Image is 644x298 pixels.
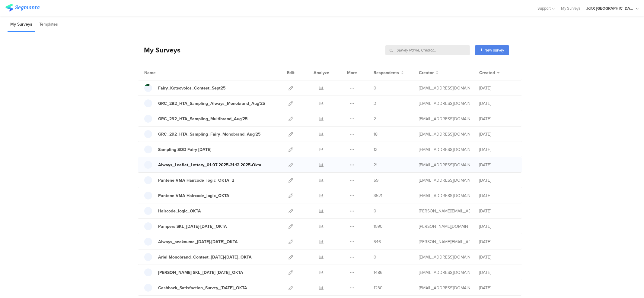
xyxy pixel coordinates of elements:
[374,177,378,184] span: 59
[144,161,261,169] a: Always_Leaflet_Lottery_01.07.2025-31.12.2025-Okta
[144,222,227,230] a: Pampers SKL_[DATE]-[DATE]_OKTA
[479,70,500,76] button: Created
[419,285,470,291] div: baroutis.db@pg.com
[158,254,252,260] div: Ariel Monobrand_Contest_01May25-31May25_OKTA
[419,100,470,107] div: gheorghe.a.4@pg.com
[374,85,376,91] span: 0
[479,193,515,199] div: [DATE]
[374,116,376,122] span: 2
[374,239,381,245] span: 346
[346,65,359,80] div: More
[144,253,252,261] a: Ariel Monobrand_Contest_[DATE]-[DATE]_OKTA
[158,239,238,245] div: Always_seakoume_03May25-30June25_OKTA
[419,193,470,199] div: baroutis.db@pg.com
[374,285,383,291] span: 1230
[479,285,515,291] div: [DATE]
[374,131,378,137] span: 18
[419,85,470,91] div: betbeder.mb@pg.com
[138,45,180,55] div: My Surveys
[479,162,515,168] div: [DATE]
[144,207,201,215] a: Haircode_logic_OKTA
[5,4,40,11] img: segmanta logo
[37,17,61,32] li: Templates
[479,116,515,122] div: [DATE]
[479,100,515,107] div: [DATE]
[419,177,470,184] div: baroutis.db@pg.com
[374,208,376,214] span: 0
[419,116,470,122] div: gheorghe.a.4@pg.com
[144,146,211,153] a: Sampling SOD Fairy [DATE]
[419,223,470,230] div: skora.es@pg.com
[419,162,470,168] div: betbeder.mb@pg.com
[158,116,248,122] div: GRC_292_HTA_Sampling_Multibrand_Aug'25
[144,176,234,184] a: Pantene VMA Haircode_logic_OKTA_2
[419,269,470,276] div: baroutis.db@pg.com
[479,146,515,153] div: [DATE]
[385,45,470,55] input: Survey Name, Creator...
[374,100,376,107] span: 3
[158,85,226,91] div: Fairy_Kotsovolos_Contest_Sept25
[479,177,515,184] div: [DATE]
[158,208,201,214] div: Haircode_logic_OKTA
[374,254,376,260] span: 0
[374,162,378,168] span: 21
[144,99,265,107] a: GRC_292_HTA_Sampling_Always_Monobrand_Aug'25
[374,146,378,153] span: 13
[144,192,229,199] a: Pantene VMA Haircode_logic_OKTA
[158,269,243,276] div: Gillette SKL_24April25-07May25_OKTA
[158,131,261,137] div: GRC_292_HTA_Sampling_Fairy_Monobrand_Aug'25
[144,70,180,76] div: Name
[419,146,470,153] div: gheorghe.a.4@pg.com
[144,115,248,123] a: GRC_292_HTA_Sampling_Multibrand_Aug'25
[538,5,551,11] span: Support
[419,131,470,137] div: gheorghe.a.4@pg.com
[479,85,515,91] div: [DATE]
[312,65,330,80] div: Analyze
[374,223,383,230] span: 1590
[158,285,247,291] div: Cashback_Satisfaction_Survey_07April25_OKTA
[479,208,515,214] div: [DATE]
[419,70,434,76] span: Creator
[419,254,470,260] div: baroutis.db@pg.com
[419,208,470,214] div: arvanitis.a@pg.com
[144,130,261,138] a: GRC_292_HTA_Sampling_Fairy_Monobrand_Aug'25
[374,269,382,276] span: 1486
[158,177,234,184] div: Pantene VMA Haircode_logic_OKTA_2
[144,284,247,292] a: Cashback_Satisfaction_Survey_[DATE]_OKTA
[158,100,265,107] div: GRC_292_HTA_Sampling_Always_Monobrand_Aug'25
[479,70,495,76] span: Created
[479,223,515,230] div: [DATE]
[158,146,211,153] div: Sampling SOD Fairy Aug'25
[158,193,229,199] div: Pantene VMA Haircode_logic_OKTA
[586,5,635,11] div: JoltX [GEOGRAPHIC_DATA]
[479,239,515,245] div: [DATE]
[158,223,227,230] div: Pampers SKL_8May25-21May25_OKTA
[284,65,297,80] div: Edit
[8,17,35,32] li: My Surveys
[144,238,238,246] a: Always_seakoume_[DATE]-[DATE]_OKTA
[158,162,261,168] div: Always_Leaflet_Lottery_01.07.2025-31.12.2025-Okta
[479,254,515,260] div: [DATE]
[374,193,382,199] span: 3521
[144,268,243,276] a: [PERSON_NAME] SKL_[DATE]-[DATE]_OKTA
[479,269,515,276] div: [DATE]
[374,70,404,76] button: Respondents
[479,131,515,137] div: [DATE]
[419,239,470,245] div: arvanitis.a@pg.com
[484,47,504,53] span: New survey
[144,84,226,92] a: Fairy_Kotsovolos_Contest_Sept25
[374,70,399,76] span: Respondents
[419,70,438,76] button: Creator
